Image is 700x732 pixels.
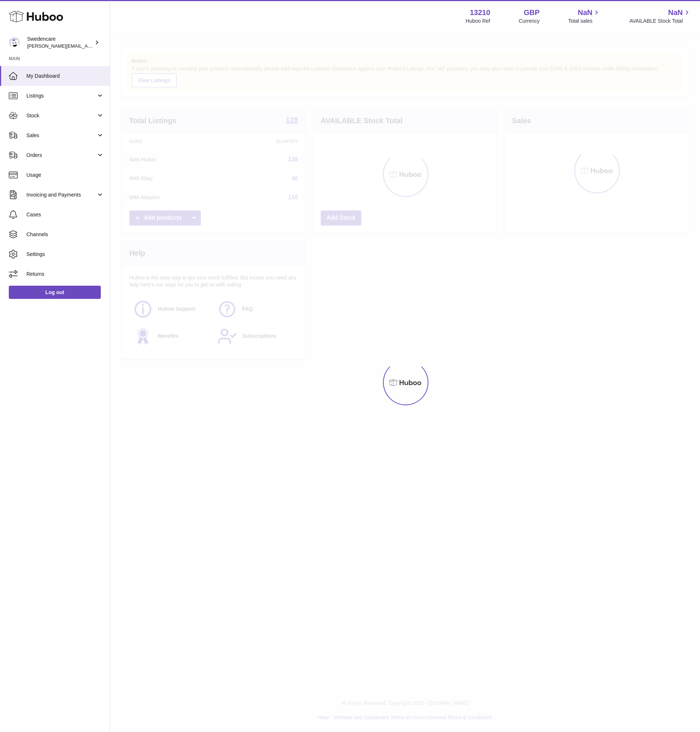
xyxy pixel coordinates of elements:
span: Listings [26,92,96,99]
span: Invoicing and Payments [26,191,96,198]
span: NaN [668,8,683,18]
span: NaN [578,8,592,18]
span: Settings [26,251,104,258]
span: My Dashboard [26,73,104,80]
span: AVAILABLE Stock Total [629,18,691,25]
span: [PERSON_NAME][EMAIL_ADDRESS][PERSON_NAME][DOMAIN_NAME] [27,43,186,49]
span: Sales [26,132,96,139]
span: Channels [26,231,104,238]
div: Huboo Ref [466,18,490,25]
span: Cases [26,211,104,218]
strong: GBP [524,8,539,18]
a: Log out [9,286,101,299]
span: Total sales [568,18,601,25]
a: NaN Total sales [568,8,601,25]
div: Swedencare [27,36,93,50]
a: NaN AVAILABLE Stock Total [629,8,691,25]
div: Currency [519,18,540,25]
span: Orders [26,152,96,159]
span: Usage [26,172,104,179]
span: Returns [26,271,104,278]
img: daniel.corbridge@swedencare.co.uk [9,37,20,48]
strong: 13210 [470,8,490,18]
span: Stock [26,112,96,119]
